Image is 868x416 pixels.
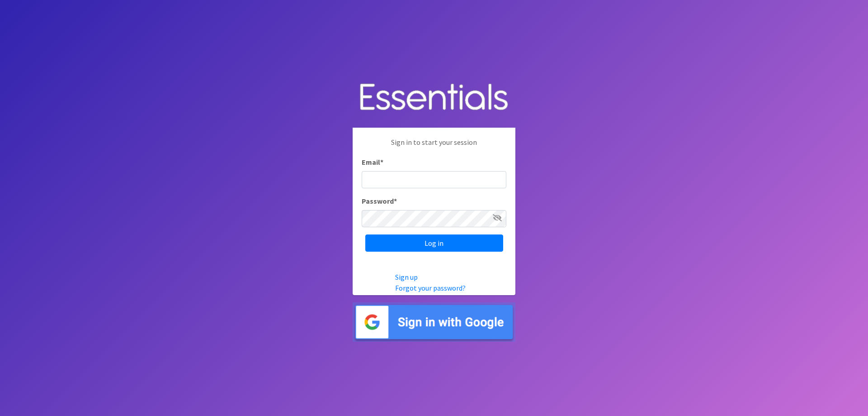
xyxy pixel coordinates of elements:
[365,234,503,252] input: Log in
[394,196,397,206] abbr: required
[395,283,466,292] a: Forgot your password?
[362,157,383,167] label: Email
[353,302,515,342] img: Sign in with Google
[380,158,383,167] abbr: required
[395,273,418,282] a: Sign up
[353,74,515,121] img: Human Essentials
[362,196,397,206] label: Password
[362,137,506,157] p: Sign in to start your session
